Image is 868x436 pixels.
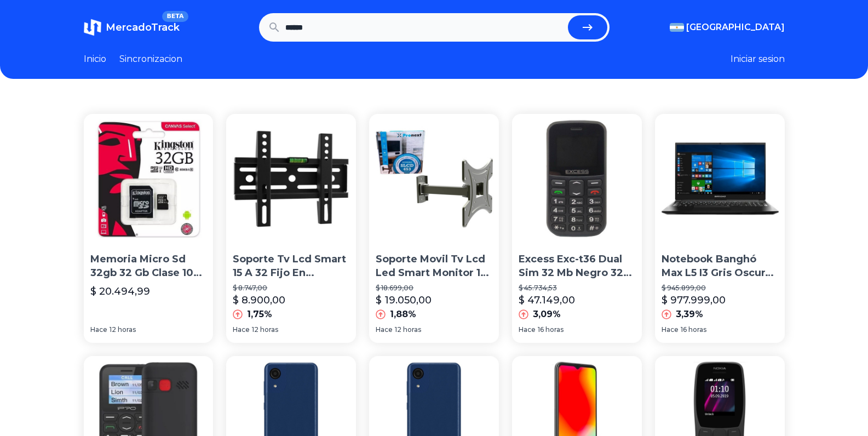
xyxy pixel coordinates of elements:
[395,325,421,334] span: 12 horas
[662,253,778,280] p: Notebook Banghó Max L5 I3 Gris Oscura 15.6 , Intel Core I3 1005g1 8gb De Ram 240gb Ssd, Intel Uhd...
[670,23,684,32] img: Argentina
[376,253,492,280] p: Soporte Movil Tv Lcd Led Smart Monitor 15 A 32 [PERSON_NAME]
[226,114,356,244] img: Soporte Tv Lcd Smart 15 A 32 Fijo En Ramos Mejia Zona Oeste
[119,53,182,66] a: Sincronizacion
[84,114,214,343] a: Memoria Micro Sd 32gb 32 Gb Clase 10 Kingston Ramos MejiaMemoria Micro Sd 32gb 32 Gb Clase 10 [PE...
[376,292,432,308] p: $ 19.050,00
[106,21,180,33] span: MercadoTrack
[252,325,278,334] span: 12 horas
[226,114,356,343] a: Soporte Tv Lcd Smart 15 A 32 Fijo En Ramos Mejia Zona OesteSoporte Tv Lcd Smart 15 A 32 Fijo En [...
[84,53,106,66] a: Inicio
[233,292,285,308] p: $ 8.900,00
[84,19,180,36] a: MercadoTrackBETA
[84,19,101,36] img: MercadoTrack
[233,325,250,334] span: Hace
[681,325,706,334] span: 16 horas
[90,325,107,334] span: Hace
[233,284,349,292] p: $ 8.747,00
[369,114,499,343] a: Soporte Movil Tv Lcd Led Smart Monitor 15 A 32 Ramos MejiaSoporte Movil Tv Lcd Led Smart Monitor ...
[84,114,214,244] img: Memoria Micro Sd 32gb 32 Gb Clase 10 Kingston Ramos Mejia
[110,325,136,334] span: 12 horas
[655,114,785,343] a: Notebook Banghó Max L5 I3 Gris Oscura 15.6 , Intel Core I3 1005g1 8gb De Ram 240gb Ssd, Intel Uhd...
[533,308,561,321] p: 3,09%
[390,308,416,321] p: 1,88%
[90,284,150,299] p: $ 20.494,99
[376,284,492,292] p: $ 18.699,00
[512,114,642,343] a: Excess Exc-t36 Dual Sim 32 Mb Negro 32 Mb RamExcess Exc-t36 Dual Sim 32 Mb Negro 32 Mb Ram$ 45.73...
[233,253,349,280] p: Soporte Tv Lcd Smart 15 A 32 Fijo En [PERSON_NAME] [PERSON_NAME]
[538,325,564,334] span: 16 horas
[686,21,785,34] span: [GEOGRAPHIC_DATA]
[670,21,785,34] button: [GEOGRAPHIC_DATA]
[662,284,778,292] p: $ 945.899,00
[90,253,207,280] p: Memoria Micro Sd 32gb 32 Gb Clase 10 [PERSON_NAME]
[662,292,726,308] p: $ 977.999,00
[512,114,642,244] img: Excess Exc-t36 Dual Sim 32 Mb Negro 32 Mb Ram
[247,308,272,321] p: 1,75%
[655,114,785,244] img: Notebook Banghó Max L5 I3 Gris Oscura 15.6 , Intel Core I3 1005g1 8gb De Ram 240gb Ssd, Intel Uhd...
[376,325,393,334] span: Hace
[676,308,703,321] p: 3,39%
[519,284,635,292] p: $ 45.734,53
[519,253,635,280] p: Excess Exc-t36 Dual Sim 32 Mb Negro 32 Mb Ram
[519,325,536,334] span: Hace
[731,53,785,66] button: Iniciar sesion
[369,114,499,244] img: Soporte Movil Tv Lcd Led Smart Monitor 15 A 32 Ramos Mejia
[662,325,679,334] span: Hace
[519,292,575,308] p: $ 47.149,00
[162,11,188,22] span: BETA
